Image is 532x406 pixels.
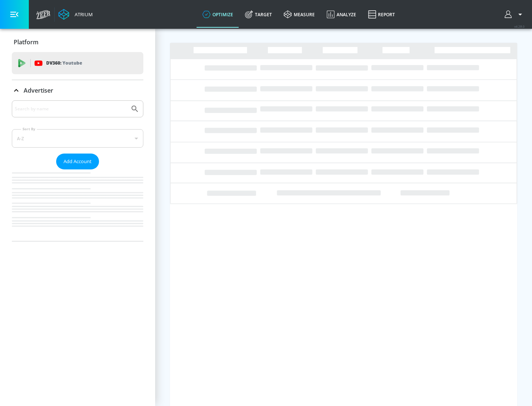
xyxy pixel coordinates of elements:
div: Atrium [72,11,93,18]
div: Advertiser [12,100,143,241]
p: Youtube [62,59,82,67]
button: Add Account [56,154,99,169]
p: Advertiser [24,86,53,94]
a: optimize [197,1,239,28]
div: A-Z [12,129,143,148]
input: Search by name [15,104,127,114]
div: Platform [12,32,143,52]
nav: list of Advertiser [12,169,143,241]
span: v 4.28.0 [514,24,525,28]
span: Add Account [64,157,92,166]
a: Report [362,1,401,28]
p: Platform [14,38,38,46]
label: Sort By [21,127,37,131]
a: Atrium [58,9,93,20]
div: DV360: Youtube [12,52,143,74]
div: Advertiser [12,80,143,101]
a: Analyze [321,1,362,28]
p: DV360: [46,59,82,67]
a: measure [278,1,321,28]
a: Target [239,1,278,28]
